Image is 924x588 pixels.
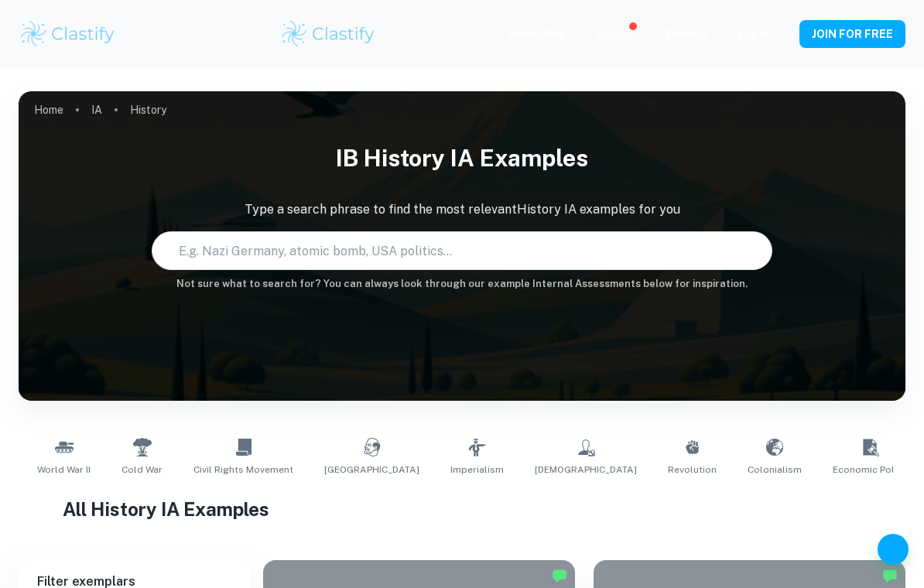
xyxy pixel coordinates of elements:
h1: IB History IA examples [19,135,905,182]
span: Economic Policy [833,463,907,477]
h6: Not sure what to search for? You can always look through our example Internal Assessments below f... [19,276,905,292]
span: Revolution [668,463,717,477]
button: Search [748,244,761,257]
img: Clastify logo [279,19,378,50]
h1: All History IA Examples [63,495,861,523]
p: Exemplars [508,25,565,42]
img: Marked [882,568,898,583]
button: Help and Feedback [878,534,909,565]
span: Colonialism [748,463,802,477]
span: World War II [37,463,91,477]
a: Login [738,28,768,40]
p: Review [596,26,633,43]
img: Marked [552,568,567,583]
a: Home [34,99,63,121]
input: E.g. Nazi Germany, atomic bomb, USA politics... [152,229,742,272]
span: Cold War [121,463,163,477]
span: [GEOGRAPHIC_DATA] [324,463,419,477]
button: JOIN FOR FREE [799,20,905,48]
span: Imperialism [450,463,504,477]
p: Type a search phrase to find the most relevant History IA examples for you [19,200,905,219]
a: Schools [664,28,707,40]
a: IA [91,99,102,121]
p: History [130,101,166,118]
span: [DEMOGRAPHIC_DATA] [535,463,637,477]
span: Civil Rights Movement [193,463,293,477]
img: Clastify logo [19,19,117,50]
